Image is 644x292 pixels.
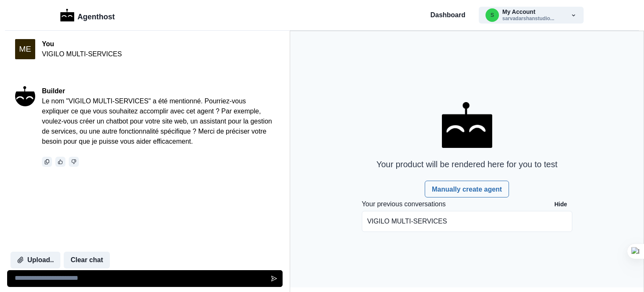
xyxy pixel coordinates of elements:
p: Le nom "VIGILO MULTI-SERVICES" a été mentionné. Pourriez-vous expliquer ce que vous souhaitez acc... [42,96,275,147]
button: Clear chat [64,252,109,268]
button: Hide [549,197,572,211]
a: LogoAgenthost [60,8,115,23]
a: VIGILO MULTI-SERVICES [362,211,572,235]
img: Logo [60,9,74,21]
a: Dashboard [430,10,465,20]
button: thumbs_down [69,157,79,167]
button: Copy [42,157,52,167]
div: M E [19,45,31,53]
p: VIGILO MULTI-SERVICES [42,49,122,59]
a: Manually create agent [425,181,509,197]
p: Agenthost [78,8,115,23]
p: You [42,39,122,49]
p: Your previous conversations [362,199,446,209]
p: Your product will be rendered here for you to test [377,158,558,171]
button: sarvadarshanstudio@gmail.comMy Accountsarvadarshanstudio... [479,7,584,24]
p: Builder [42,86,275,96]
p: VIGILO MULTI-SERVICES [367,216,567,226]
img: An Ifffy [15,86,35,106]
button: thumbs_up [55,157,65,167]
img: AgentHost Logo [442,102,492,148]
button: Upload.. [10,252,60,268]
button: Send message [266,270,283,287]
